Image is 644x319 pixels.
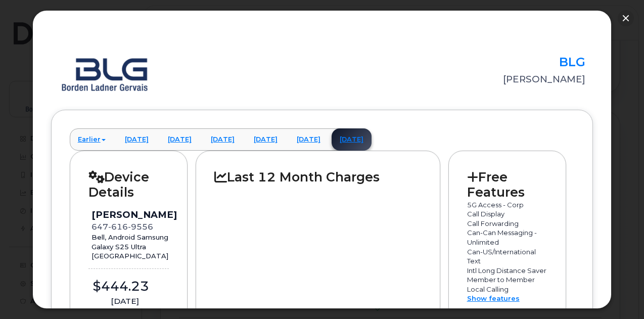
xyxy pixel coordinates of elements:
a: Show features [467,294,520,302]
p: Call Forwarding [467,219,548,229]
h2: Last 12 Month Charges [214,169,421,185]
h2: Free Features [467,169,548,200]
p: 5G Access - Corp [467,200,548,210]
p: Can-Can Messaging - Unlimited [467,228,548,247]
p: Member to Member Local Calling [467,275,548,294]
p: Call Display [467,209,548,219]
p: Can-US/International Text [467,247,548,266]
p: Intl Long Distance Saver [467,266,548,276]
